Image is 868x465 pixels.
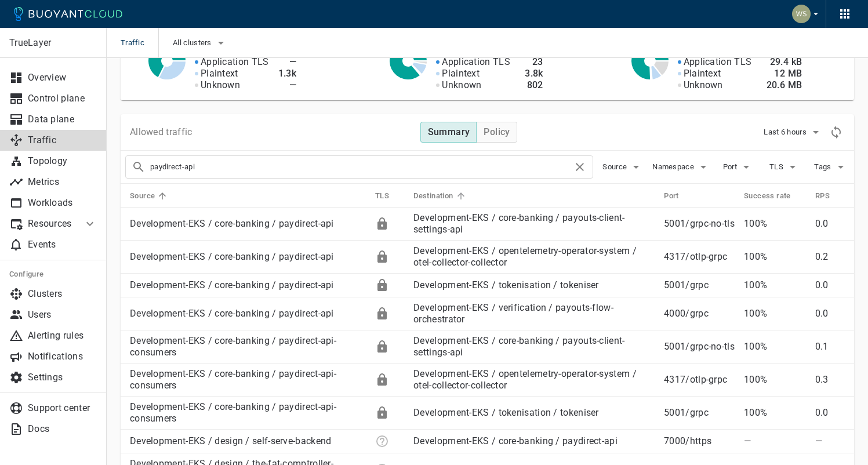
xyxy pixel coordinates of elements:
span: TLS [769,162,786,172]
h4: Policy [484,126,510,138]
p: 0.0 [815,308,845,319]
span: Source [130,191,170,201]
a: Development-EKS / core-banking / paydirect-api [413,435,618,446]
p: 5001 / grpc-no-tls [664,218,735,230]
button: Namespace [652,158,710,176]
img: Weichung Shaw [792,5,811,23]
p: 100% [744,407,806,419]
h4: 3.8k [520,68,543,79]
p: 100% [744,374,806,386]
span: Last 6 hours [764,128,809,137]
p: 5001 / grpc [664,407,735,419]
a: Development-EKS / core-banking / paydirect-api [130,251,334,262]
p: Application TLS [201,56,269,68]
h4: — [278,56,297,68]
h4: 1.3k [278,68,297,79]
h5: Destination [413,191,453,201]
p: Alerting rules [28,330,97,342]
h5: Source [130,191,155,201]
p: Unknown [201,79,240,91]
p: 100% [744,251,806,263]
span: Tags [814,162,833,172]
p: Support center [28,402,97,414]
p: 0.3 [815,374,845,386]
a: Development-EKS / core-banking / payouts-client-settings-api [413,335,624,358]
p: Settings [28,372,97,383]
p: Traffic [28,135,97,146]
p: 0.0 [815,279,845,291]
p: 5001 / grpc-no-tls [664,341,735,353]
p: Data plane [28,114,97,125]
a: Development-EKS / tokenisation / tokeniser [413,407,599,418]
a: Development-EKS / design / self-serve-backend [130,435,332,446]
span: Port [664,191,694,201]
p: 100% [744,218,806,230]
a: Development-EKS / core-banking / paydirect-api-consumers [130,335,336,358]
p: 100% [744,308,806,319]
p: Resources [28,218,74,230]
h5: Success rate [744,191,791,201]
button: All clusters [173,34,228,52]
button: Summary [420,122,477,143]
h5: TLS [375,191,389,201]
p: 100% [744,279,806,291]
p: Control plane [28,93,97,104]
h5: Configure [9,270,97,279]
a: Development-EKS / core-banking / paydirect-api-consumers [130,368,336,391]
a: Development-EKS / core-banking / payouts-client-settings-api [413,212,624,235]
h4: — [278,79,297,91]
p: Docs [28,423,97,435]
p: Unknown [442,79,481,91]
p: Notifications [28,351,97,362]
span: Source [602,162,629,172]
p: Application TLS [684,56,752,68]
p: 0.2 [815,251,845,263]
p: TrueLayer [9,37,96,49]
p: 0.1 [815,341,845,353]
span: TLS [375,191,404,201]
p: Users [28,309,97,321]
p: Plaintext [684,68,721,79]
a: Development-EKS / core-banking / paydirect-api-consumers [130,401,336,424]
p: Clusters [28,288,97,300]
span: Namespace [652,162,696,172]
p: 0.0 [815,407,845,419]
span: Traffic [121,28,158,58]
p: Allowed traffic [130,126,193,138]
a: Development-EKS / core-banking / paydirect-api [130,308,334,319]
button: Last 6 hours [764,123,823,141]
button: Source [602,158,643,176]
p: Plaintext [442,68,480,79]
p: 7000 / https [664,435,735,447]
p: Metrics [28,176,97,188]
p: Application TLS [442,56,510,68]
p: — [744,435,806,447]
p: Overview [28,72,97,83]
span: Destination [413,191,468,201]
a: Development-EKS / opentelemetry-operator-system / otel-collector-collector [413,245,637,268]
a: Development-EKS / opentelemetry-operator-system / otel-collector-collector [413,368,637,391]
a: Development-EKS / verification / payouts-flow-orchestrator [413,302,613,325]
button: Policy [476,122,517,143]
input: Search [150,159,573,175]
span: Port [723,162,739,172]
a: Development-EKS / core-banking / paydirect-api [130,279,334,290]
p: Plaintext [201,68,238,79]
h4: 20.6 MB [761,79,802,91]
h5: RPS [815,191,830,201]
p: Workloads [28,197,97,209]
p: — [815,435,845,447]
p: 0.0 [815,218,845,230]
a: Development-EKS / tokenisation / tokeniser [413,279,599,290]
div: Refresh metrics [827,123,845,141]
p: Unknown [684,79,723,91]
h5: Port [664,191,679,201]
p: 5001 / grpc [664,279,735,291]
span: RPS [815,191,845,201]
p: Events [28,239,97,250]
h4: Summary [428,126,470,138]
h4: 12 MB [761,68,802,79]
p: 4317 / otlp-grpc [664,374,735,386]
a: Development-EKS / core-banking / paydirect-api [130,218,334,229]
p: 4000 / grpc [664,308,735,319]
